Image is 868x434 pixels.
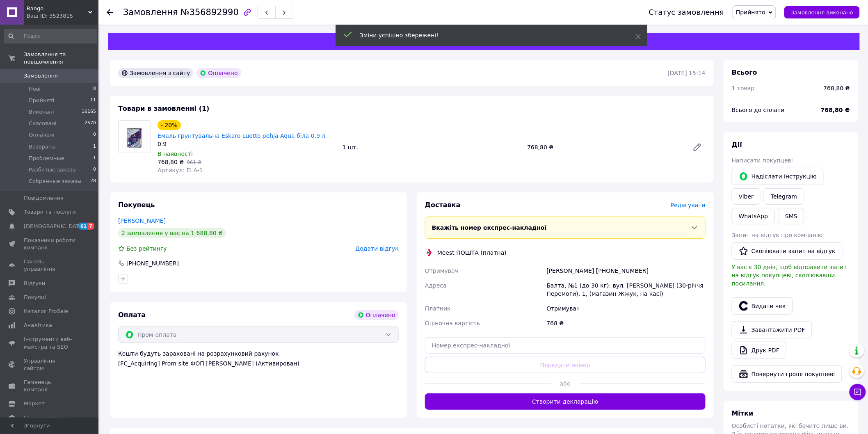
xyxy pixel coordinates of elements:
[4,29,97,43] input: Пошук
[126,259,180,267] div: [PHONE_NUMBER]
[158,140,336,148] div: 0.9
[545,278,707,301] div: Балта, №1 (до 30 кг): вул. [PERSON_NAME] (30-річчя Перемоги), 1, (магазин Жжук, на касі)
[545,263,707,278] div: [PERSON_NAME] [PHONE_NUMBER]
[432,224,547,231] span: Вкажіть номер експрес-накладної
[732,208,775,224] a: WhatsApp
[425,201,461,209] span: Доставка
[24,294,46,301] span: Покупці
[24,414,66,422] span: Налаштування
[356,245,399,252] span: Додати відгук
[339,142,524,153] div: 1 шт.
[29,131,55,139] span: Оплачені
[187,160,201,165] span: 961 ₴
[732,409,754,417] span: Мітки
[732,69,757,76] span: Всього
[732,168,824,185] button: Надіслати інструкцію
[118,359,399,368] div: [FC_Acquiring] Prom site ФОП [PERSON_NAME] (Активирован)
[29,178,82,185] span: Собранные заказы
[29,85,41,93] span: Нові
[118,105,210,112] span: Товари в замовленні (1)
[118,349,399,368] div: Кошти будуть зараховані на розрахунковий рахунок
[29,97,54,104] span: Прийняті
[732,107,785,113] span: Всього до сплати
[27,12,98,20] div: Ваш ID: 3523815
[90,97,96,104] span: 11
[425,320,480,327] span: Оціночна вартість
[24,308,68,315] span: Каталог ProSale
[545,316,707,331] div: 768 ₴
[24,223,85,230] span: [DEMOGRAPHIC_DATA]
[93,166,96,174] span: 0
[850,384,866,400] button: Чат з покупцем
[435,249,509,257] div: Meest ПОШТА (платна)
[29,120,57,127] span: Скасовані
[82,108,96,116] span: 16165
[732,242,843,260] button: Скопіювати запит на відгук
[24,400,45,407] span: Маркет
[732,321,812,338] a: Завантажити PDF
[24,194,64,202] span: Повідомлення
[158,159,184,165] span: 768,80 ₴
[732,85,755,91] span: 1 товар
[732,188,761,205] a: Viber
[360,31,615,39] div: Зміни успішно збережені!
[821,107,850,113] b: 768,80 ₴
[85,120,96,127] span: 2570
[689,139,706,155] a: Редагувати
[158,132,326,139] a: Емаль грунтувальна Eskaro Luotto pohja Aqua біла 0.9 л
[732,264,847,287] span: У вас є 30 днів, щоб відправити запит на відгук покупцеві, скопіювавши посилання.
[126,245,167,252] span: Без рейтингу
[107,8,113,16] div: Повернутися назад
[784,6,860,18] button: Замовлення виконано
[425,267,458,274] span: Отримувач
[354,310,399,320] div: Оплачено
[824,84,850,92] div: 768,80 ₴
[29,108,54,116] span: Виконані
[118,201,155,209] span: Покупець
[764,188,804,205] a: Telegram
[123,7,178,17] span: Замовлення
[119,121,151,153] img: Емаль грунтувальна Eskaro Luotto pohja Aqua біла 0.9 л
[425,393,706,410] button: Створити декларацію
[93,143,96,151] span: 1
[93,155,96,162] span: 1
[29,166,77,174] span: Разбитые заказы
[524,142,686,153] div: 768,80 ₴
[24,258,76,273] span: Панель управління
[93,85,96,93] span: 0
[158,151,193,157] span: В наявності
[118,217,166,224] a: [PERSON_NAME]
[545,301,707,316] div: Отримувач
[732,342,786,359] a: Друк PDF
[24,336,76,350] span: Інструменти веб-майстра та SEO
[24,280,45,287] span: Відгуки
[791,9,853,16] span: Замовлення виконано
[24,379,76,393] span: Гаманець компанії
[118,228,226,238] div: 2 замовлення у вас на 1 688,80 ₴
[425,305,451,312] span: Платник
[88,223,94,230] span: 7
[732,297,793,315] button: Видати чек
[24,72,58,80] span: Замовлення
[736,9,765,16] span: Прийнято
[24,208,76,216] span: Товари та послуги
[24,322,52,329] span: Аналітика
[732,232,823,238] span: Запит на відгук про компанію
[118,311,146,319] span: Оплата
[90,178,96,185] span: 28
[425,282,447,289] span: Адреса
[732,157,793,164] span: Написати покупцеві
[778,208,804,224] button: SMS
[732,365,842,383] button: Повернути гроші покупцеві
[425,337,706,354] input: Номер експрес-накладної
[78,223,88,230] span: 61
[668,70,706,76] time: [DATE] 15:14
[158,120,181,130] div: - 20%
[93,131,96,139] span: 0
[196,68,241,78] div: Оплачено
[180,7,239,17] span: №356892990
[671,202,706,208] span: Редагувати
[732,141,742,148] span: Дії
[24,237,76,251] span: Показники роботи компанії
[551,379,579,388] span: або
